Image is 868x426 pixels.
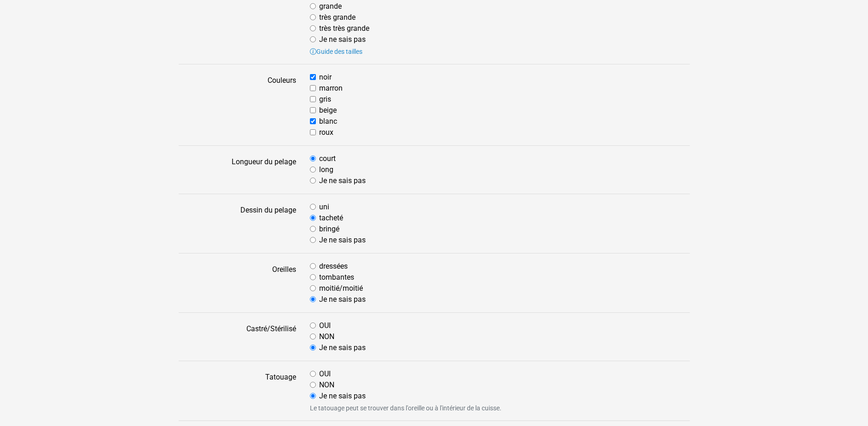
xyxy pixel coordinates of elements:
[319,72,332,83] label: noir
[310,263,316,269] input: dressées
[319,127,333,138] label: roux
[310,36,316,42] input: Je ne sais pas
[310,371,316,377] input: OUI
[319,105,337,116] label: beige
[172,368,303,413] label: Tatouage
[319,116,337,127] label: blanc
[319,283,363,294] label: moitié/moitié
[319,164,333,175] label: long
[172,72,303,138] label: Couleurs
[310,204,316,210] input: uni
[310,237,316,243] input: Je ne sais pas
[319,235,366,246] label: Je ne sais pas
[319,342,366,353] label: Je ne sais pas
[172,201,303,246] label: Dessin du pelage
[319,331,334,342] label: NON
[319,175,366,186] label: Je ne sais pas
[310,167,316,173] input: long
[172,261,303,305] label: Oreilles
[319,23,369,34] label: très très grande
[310,178,316,184] input: Je ne sais pas
[319,368,331,380] label: OUI
[319,83,343,94] label: marron
[319,320,331,331] label: OUI
[310,215,316,221] input: tacheté
[319,94,331,105] label: gris
[319,12,355,23] label: très grande
[319,272,354,283] label: tombantes
[310,3,316,9] input: grande
[319,153,336,164] label: court
[310,226,316,232] input: bringé
[319,294,366,305] label: Je ne sais pas
[310,14,316,20] input: très grande
[310,155,316,161] input: court
[319,1,342,12] label: grande
[319,213,343,224] label: tacheté
[310,274,316,280] input: tombantes
[319,391,366,402] label: Je ne sais pas
[310,403,690,413] small: Le tatouage peut se trouver dans l'oreille ou à l'intérieur de la cuisse.
[310,296,316,302] input: Je ne sais pas
[310,322,316,328] input: OUI
[172,320,303,353] label: Castré/Stérilisé
[310,345,316,351] input: Je ne sais pas
[319,261,348,272] label: dressées
[319,201,329,213] label: uni
[310,25,316,31] input: très très grande
[172,153,303,186] label: Longueur du pelage
[310,285,316,291] input: moitié/moitié
[319,380,334,391] label: NON
[310,334,316,340] input: NON
[319,224,339,235] label: bringé
[310,48,362,55] a: Guide des tailles
[310,382,316,388] input: NON
[319,34,366,45] label: Je ne sais pas
[310,393,316,399] input: Je ne sais pas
